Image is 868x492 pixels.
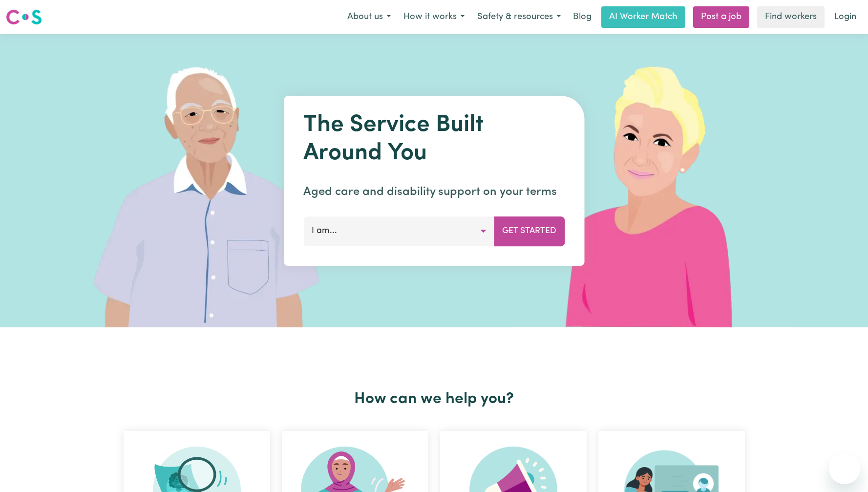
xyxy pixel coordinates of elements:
[601,6,685,28] a: AI Worker Match
[829,453,860,484] iframe: Button to launch messaging window
[693,6,749,28] a: Post a job
[341,7,397,27] button: About us
[303,183,565,201] p: Aged care and disability support on your terms
[303,111,565,168] h1: The Service Built Around You
[118,390,751,408] h2: How can we help you?
[828,6,862,28] a: Login
[6,6,42,28] a: Careseekers logo
[471,7,567,27] button: Safety & resources
[494,216,565,246] button: Get Started
[757,6,825,28] a: Find workers
[6,8,42,26] img: Careseekers logo
[303,216,494,246] button: I am...
[397,7,471,27] button: How it works
[567,6,597,28] a: Blog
